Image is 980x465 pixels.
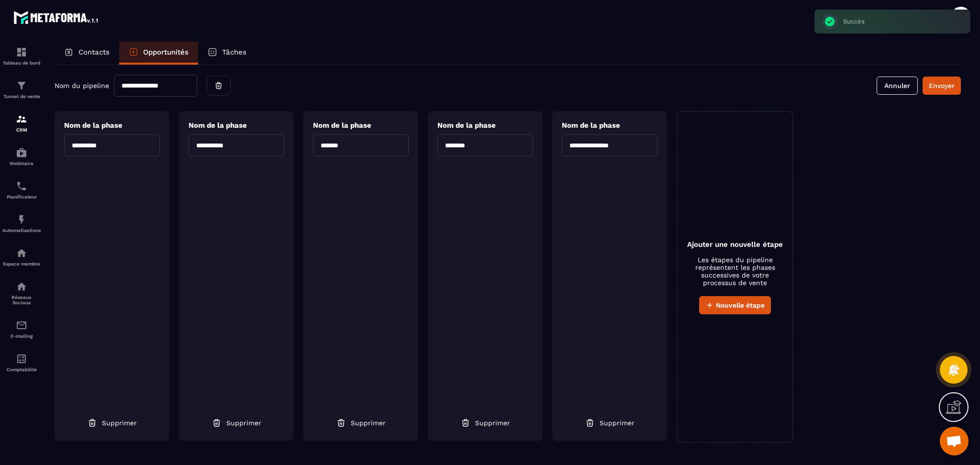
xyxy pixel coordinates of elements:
[2,60,41,66] p: Tableau de bord
[562,121,620,130] span: Nom de la phase
[16,180,27,192] img: scheduler
[687,256,783,287] p: Les étapes du pipeline représentent les phases successives de votre processus de vente
[2,140,41,173] a: automationsautomationsWebinaire
[80,414,144,432] button: Supprimer
[923,77,961,95] button: Envoyer
[2,39,41,73] a: formationformationTableau de bord
[16,247,27,259] img: automations
[64,121,122,130] span: Nom de la phase
[78,48,110,56] p: Contacts
[329,414,393,432] button: Supprimer
[351,418,386,428] span: Supprimer
[16,320,27,331] img: email
[222,48,246,56] p: Tâches
[16,281,27,292] img: social-network
[313,121,371,130] span: Nom de la phase
[877,77,918,95] button: Annuler
[2,346,41,379] a: accountantaccountantComptabilité
[205,414,268,432] button: Supprimer
[716,300,765,310] span: Nouvelle étape
[600,418,635,428] span: Supprimer
[2,106,41,140] a: formationformationCRM
[2,261,41,266] p: Espace membre
[198,42,256,65] a: Tâches
[2,173,41,207] a: schedulerschedulerPlanificateur
[2,207,41,240] a: automationsautomationsAutomatisations
[2,312,41,346] a: emailemailE-mailing
[2,161,41,166] p: Webinaire
[16,113,27,125] img: formation
[226,418,261,428] span: Supprimer
[189,121,247,130] span: Nom de la phase
[2,228,41,233] p: Automatisations
[2,295,41,305] p: Réseaux Sociaux
[16,46,27,58] img: formation
[102,418,137,428] span: Supprimer
[940,427,969,455] a: Ouvrir le chat
[13,9,100,26] img: logo
[454,414,517,432] button: Supprimer
[2,240,41,274] a: automationsautomationsEspace membre
[2,94,41,99] p: Tunnel de vente
[2,333,41,339] p: E-mailing
[143,48,189,56] p: Opportunités
[16,80,27,91] img: formation
[578,414,642,432] button: Supprimer
[437,121,496,130] span: Nom de la phase
[2,73,41,106] a: formationformationTunnel de vente
[2,274,41,312] a: social-networksocial-networkRéseaux Sociaux
[16,147,27,158] img: automations
[475,418,510,428] span: Supprimer
[55,42,119,65] a: Contacts
[55,82,109,89] span: Nom du pipeline
[2,127,41,133] p: CRM
[699,296,771,314] button: Nouvelle étape
[2,367,41,372] p: Comptabilité
[16,353,27,365] img: accountant
[687,240,783,249] p: Ajouter une nouvelle étape
[2,194,41,199] p: Planificateur
[119,42,198,65] a: Opportunités
[16,214,27,225] img: automations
